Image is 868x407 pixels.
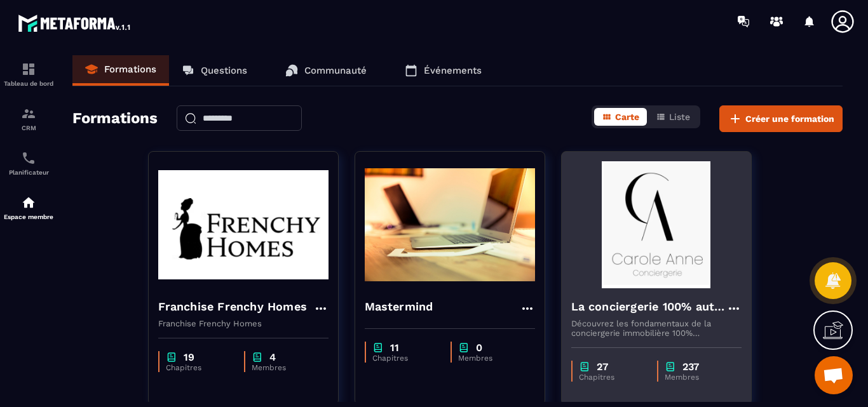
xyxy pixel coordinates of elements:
[372,354,438,363] p: Chapitres
[571,161,742,288] img: formation-background
[158,161,329,288] img: formation-background
[424,65,482,76] p: Événements
[72,105,158,132] h2: Formations
[184,351,194,363] p: 19
[21,106,36,121] img: formation
[166,351,177,363] img: chapter
[682,361,699,373] p: 237
[166,363,231,372] p: Chapitres
[815,356,853,394] a: Ouvrir le chat
[669,112,690,122] span: Liste
[365,298,433,316] h4: Mastermind
[458,354,522,363] p: Membres
[158,298,308,316] h4: Franchise Frenchy Homes
[665,373,729,382] p: Membres
[104,63,156,75] p: Formations
[3,185,54,230] a: automationsautomationsEspace membre
[648,108,698,126] button: Liste
[458,342,470,354] img: chapter
[158,319,329,328] p: Franchise Frenchy Homes
[201,65,247,76] p: Questions
[304,65,367,76] p: Communauté
[252,351,263,363] img: chapter
[392,55,494,86] a: Événements
[72,55,169,86] a: Formations
[3,97,54,141] a: formationformationCRM
[3,169,54,176] p: Planificateur
[372,342,384,354] img: chapter
[21,195,36,210] img: automations
[3,213,54,220] p: Espace membre
[745,112,834,125] span: Créer une formation
[18,11,132,34] img: logo
[169,55,260,86] a: Questions
[615,112,639,122] span: Carte
[3,52,54,97] a: formationformationTableau de bord
[21,150,36,166] img: scheduler
[571,298,726,316] h4: La conciergerie 100% automatisée
[579,361,590,373] img: chapter
[719,105,843,132] button: Créer une formation
[476,342,482,354] p: 0
[252,363,316,372] p: Membres
[3,124,54,131] p: CRM
[273,55,379,86] a: Communauté
[571,319,742,338] p: Découvrez les fondamentaux de la conciergerie immobilière 100% automatisée. Cette formation est c...
[597,361,608,373] p: 27
[594,108,647,126] button: Carte
[3,80,54,87] p: Tableau de bord
[665,361,676,373] img: chapter
[579,373,644,382] p: Chapitres
[21,62,36,77] img: formation
[269,351,276,363] p: 4
[365,161,535,288] img: formation-background
[390,342,399,354] p: 11
[3,141,54,185] a: schedulerschedulerPlanificateur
